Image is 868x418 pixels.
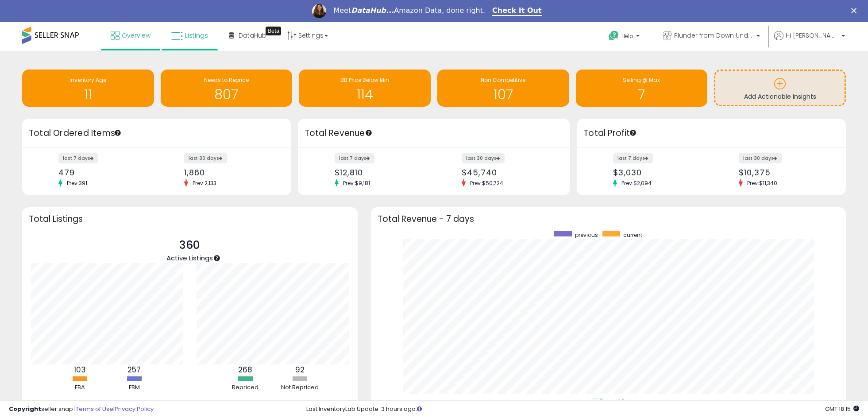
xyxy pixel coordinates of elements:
[462,153,505,163] label: last 30 days
[492,6,542,16] a: Check It Out
[743,179,782,187] span: Prev: $11,340
[739,153,782,163] label: last 30 days
[122,31,150,40] span: Overview
[239,31,266,40] span: DataHub
[74,364,86,375] b: 103
[295,364,305,375] b: 92
[266,27,281,35] div: Tooltip anchor
[166,237,213,254] p: 360
[623,231,642,239] span: current
[623,76,660,84] span: Selling @ Max
[575,231,598,239] span: previous
[744,92,816,101] span: Add Actionable Insights
[351,6,394,15] i: DataHub...
[219,383,272,392] div: Repriced
[115,405,154,413] a: Privacy Policy
[437,70,569,107] a: Non Competitive 107
[621,32,633,40] span: Help
[417,406,422,412] i: Click here to read more about un-synced listings.
[340,76,389,84] span: BB Price Below Min
[166,253,213,263] span: Active Listings
[306,405,859,414] div: Last InventoryLab Update: 3 hours ago.
[22,70,154,107] a: Inventory Age 11
[69,76,106,84] span: Inventory Age
[674,31,754,40] span: Plunder from Down Under Shop
[462,168,555,177] div: $45,740
[715,71,845,105] a: Add Actionable Insights
[583,127,839,139] h3: Total Profit
[27,87,150,102] h1: 11
[104,22,157,49] a: Overview
[312,4,326,18] img: Profile image for Georgie
[613,153,653,163] label: last 7 days
[188,179,221,187] span: Prev: 2,133
[339,179,374,187] span: Prev: $9,181
[576,70,708,107] a: Selling @ Max 7
[184,168,276,177] div: 1,860
[378,216,839,222] h3: Total Revenue - 7 days
[114,129,122,137] div: Tooltip anchor
[238,364,252,375] b: 268
[58,168,150,177] div: 479
[774,31,845,51] a: Hi [PERSON_NAME]
[204,76,249,84] span: Needs to Reprice
[365,129,373,137] div: Tooltip anchor
[185,31,208,40] span: Listings
[281,22,335,49] a: Settings
[29,216,351,222] h3: Total Listings
[161,70,293,107] a: Needs to Reprice 807
[305,127,563,139] h3: Total Revenue
[303,87,426,102] h1: 114
[9,405,41,413] strong: Copyright
[580,87,703,102] h1: 7
[76,405,113,413] a: Terms of Use
[629,129,637,137] div: Tooltip anchor
[613,168,705,177] div: $3,030
[442,87,565,102] h1: 107
[9,405,154,414] div: seller snap | |
[165,87,288,102] h1: 807
[335,153,374,163] label: last 7 days
[608,30,619,41] i: Get Help
[213,254,221,262] div: Tooltip anchor
[53,383,106,392] div: FBA
[222,22,273,49] a: DataHub
[739,168,830,177] div: $10,375
[656,22,767,51] a: Plunder from Down Under Shop
[825,405,859,413] span: 2025-10-12 18:15 GMT
[127,364,141,375] b: 257
[466,179,508,187] span: Prev: $50,724
[335,168,428,177] div: $12,810
[184,153,227,163] label: last 30 days
[786,31,839,40] span: Hi [PERSON_NAME]
[62,179,92,187] span: Prev: 391
[617,179,656,187] span: Prev: $2,094
[851,8,860,13] div: Close
[481,76,525,84] span: Non Competitive
[602,23,648,51] a: Help
[29,127,285,139] h3: Total Ordered Items
[165,22,215,49] a: Listings
[299,70,431,107] a: BB Price Below Min 114
[273,383,326,392] div: Not Repriced
[108,383,161,392] div: FBM
[58,153,98,163] label: last 7 days
[333,6,485,15] div: Meet Amazon Data, done right.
